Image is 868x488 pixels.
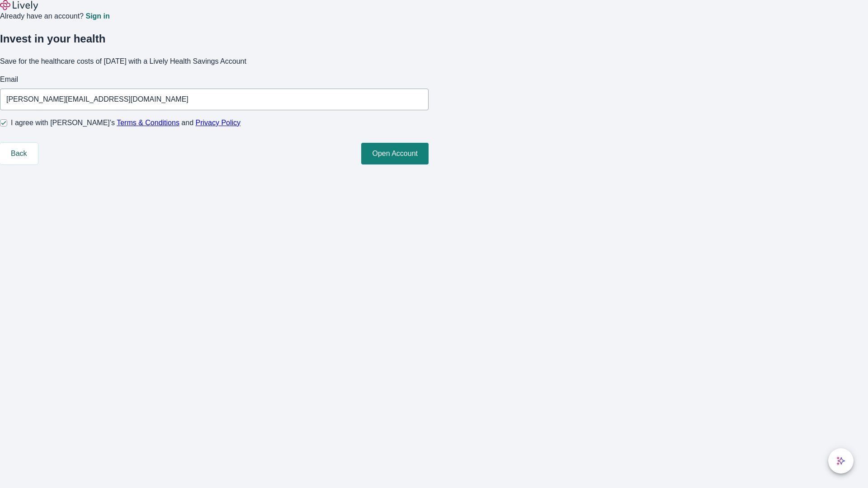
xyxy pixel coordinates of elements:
a: Terms & Conditions [117,119,179,127]
svg: Lively AI Assistant [836,456,845,465]
a: Sign in [85,13,109,20]
a: Privacy Policy [196,119,241,127]
button: chat [828,448,854,474]
span: I agree with [PERSON_NAME]’s and [11,117,241,128]
button: Open Account [361,143,429,164]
